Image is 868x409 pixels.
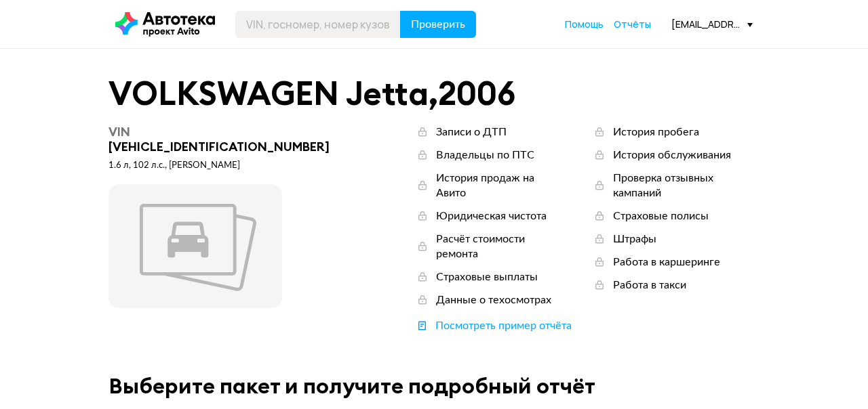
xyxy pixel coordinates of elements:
[614,18,651,30] span: Отчёты
[411,19,465,30] span: Проверить
[671,18,753,30] div: [EMAIL_ADDRESS][DOMAIN_NAME]
[613,125,699,139] div: История пробега
[108,160,348,172] div: 1.6 л, 102 л.c., [PERSON_NAME]
[565,18,604,30] span: Помощь
[613,278,686,293] div: Работа в такси
[436,125,507,139] div: Записи о ДТП
[613,171,759,200] div: Проверка отзывных кампаний
[400,11,476,38] button: Проверить
[436,293,551,307] div: Данные о техосмотрах
[108,125,348,154] div: [VEHICLE_IDENTIFICATION_NUMBER]
[613,232,656,246] div: Штрафы
[108,374,759,398] div: Выберите пакет и получите подробный отчёт
[565,18,604,31] a: Помощь
[614,18,651,31] a: Отчёты
[613,209,709,223] div: Страховые полисы
[436,171,566,200] div: История продаж на Авито
[108,124,130,139] span: VIN
[108,76,759,111] div: VOLKSWAGEN Jetta , 2006
[235,11,401,38] input: VIN, госномер, номер кузова
[436,270,538,284] div: Страховые выплаты
[436,209,547,223] div: Юридическая чистота
[613,255,720,270] div: Работа в каршеринге
[436,232,566,261] div: Расчёт стоимости ремонта
[613,148,731,163] div: История обслуживания
[416,318,572,333] a: Посмотреть пример отчёта
[436,148,534,163] div: Владельцы по ПТС
[435,318,572,333] div: Посмотреть пример отчёта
